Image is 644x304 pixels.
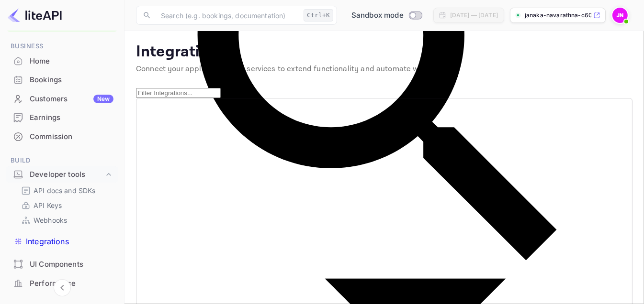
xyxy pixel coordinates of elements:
[21,200,111,210] a: API Keys
[6,71,118,89] div: Bookings
[136,88,221,98] input: Filter Integrations...
[6,90,118,109] div: CustomersNew
[30,131,113,142] div: Commission
[6,255,118,273] a: UI Components
[8,8,62,23] img: LiteAPI logo
[6,90,118,108] a: CustomersNew
[30,169,104,180] div: Developer tools
[6,274,118,292] a: Performance
[54,279,71,296] button: Collapse navigation
[26,236,69,247] p: Integrations
[17,198,114,212] div: API Keys
[6,52,118,70] a: Home
[17,184,114,197] div: API docs and SDKs
[612,8,628,23] img: Janaka Navarathna
[30,94,113,105] div: Customers
[6,41,118,52] span: Business
[6,255,118,274] div: UI Components
[6,155,118,166] span: Build
[525,11,591,20] p: janaka-navarathna-c60i...
[34,200,62,210] p: API Keys
[30,56,113,67] div: Home
[30,278,113,289] div: Performance
[30,112,113,123] div: Earnings
[34,185,96,195] p: API docs and SDKs
[30,259,113,270] div: UI Components
[6,52,118,71] div: Home
[34,215,67,225] p: Webhooks
[304,9,333,22] div: Ctrl+K
[21,185,111,195] a: API docs and SDKs
[6,128,118,145] a: Commission
[93,95,113,103] div: New
[6,109,118,126] a: Earnings
[17,213,114,227] div: Webhooks
[6,166,118,183] div: Developer tools
[6,109,118,127] div: Earnings
[348,10,426,21] div: Switch to Production mode
[6,71,118,88] a: Bookings
[21,215,111,225] a: Webhooks
[30,75,113,86] div: Bookings
[6,274,118,293] div: Performance
[155,6,300,25] input: Search (e.g. bookings, documentation)
[450,11,498,20] div: [DATE] — [DATE]
[13,228,116,255] a: Integrations
[6,128,118,146] div: Commission
[351,10,404,21] span: Sandbox mode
